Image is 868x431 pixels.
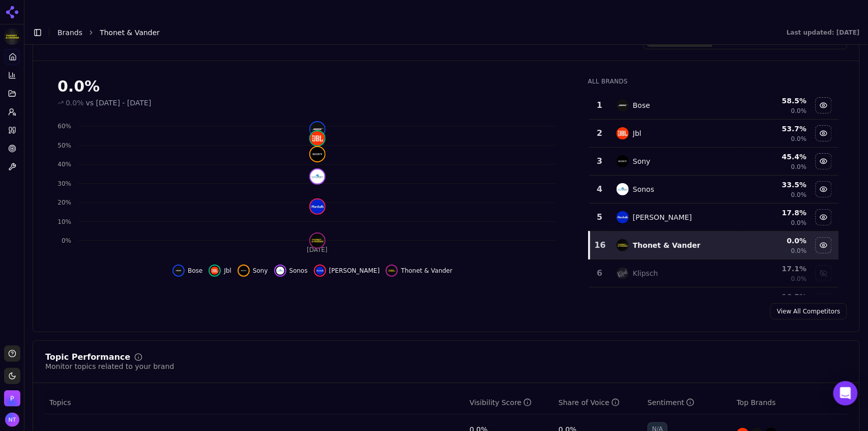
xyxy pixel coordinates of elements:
img: jbl [211,267,219,275]
div: 4 [593,183,606,195]
div: Jbl [633,128,642,138]
div: Klipsch [633,268,658,278]
img: klipsch [617,267,629,279]
img: thonet & vander [617,239,629,251]
button: Hide thonet & vander data [386,265,452,277]
button: Hide marshall data [314,265,380,277]
div: 6 [593,267,606,279]
span: 0.0% [791,219,807,227]
span: vs [DATE] - [DATE] [86,98,152,108]
span: 0.0% [791,247,807,255]
img: marshall [617,211,629,223]
tr: 16thonet & vanderThonet & Vander0.0%0.0%Hide thonet & vander data [589,232,839,260]
tr: 4sonosSonos33.5%0.0%Hide sonos data [589,176,839,204]
div: 3 [593,155,606,167]
div: All Brands [588,77,839,85]
img: Perrill [4,390,20,407]
span: Jbl [224,267,232,275]
img: marshall [316,267,324,275]
button: Hide jbl data [816,125,832,141]
div: 33.5 % [742,180,807,190]
th: sentiment [644,391,733,414]
img: Thonet & Vander [4,28,20,45]
div: Monitor topics related to your brand [45,361,174,371]
div: 17.8 % [742,208,807,218]
img: Nate Tower [5,413,19,427]
button: Open organization switcher [4,390,20,407]
img: bose [310,122,325,136]
button: Hide bose data [172,265,202,277]
span: 0.0% [791,135,807,143]
div: Share of Voice [559,397,620,408]
tspan: 30% [57,180,71,187]
th: Topics [45,391,466,414]
div: Thonet & Vander [633,240,701,250]
button: Show klipsch data [816,265,832,281]
div: 2 [593,127,606,139]
tr: 16.5%Show bang & olufsen data [589,288,839,315]
div: Last updated: [DATE] [787,28,860,37]
img: jbl [310,131,325,146]
span: Sony [253,267,268,275]
button: Open user button [5,413,19,427]
img: thonet & vander [388,267,396,275]
th: visibilityScore [466,391,555,414]
span: 0.0% [66,98,84,108]
span: Thonet & Vander [100,27,160,38]
img: bose [617,99,629,111]
div: 0.0% [57,77,568,96]
div: Bose [633,100,650,110]
img: sony [240,267,248,275]
div: 17.1 % [742,264,807,274]
span: 0.0% [791,275,807,283]
a: Brands [57,28,82,37]
button: Hide sony data [238,265,268,277]
tspan: 20% [57,199,71,206]
button: Current brand: Thonet & Vander [4,28,20,45]
tr: 2jblJbl53.7%0.0%Hide jbl data [589,120,839,148]
tspan: 0% [62,237,71,244]
span: Thonet & Vander [401,267,452,275]
span: 0.0% [791,163,807,171]
span: Sonos [290,267,308,275]
div: 45.4 % [742,152,807,162]
img: jbl [617,127,629,139]
img: marshall [310,199,325,214]
button: Hide sonos data [816,181,832,197]
div: 16 [594,239,606,251]
tspan: 50% [57,142,71,149]
div: Sonos [633,184,654,194]
span: Topics [49,397,71,408]
button: Hide bose data [816,97,832,113]
th: shareOfVoice [555,391,644,414]
tr: 1boseBose58.5%0.0%Hide bose data [589,92,839,120]
span: 0.0% [791,107,807,115]
tspan: 60% [57,123,71,130]
button: Hide jbl data [209,265,232,277]
button: Hide sonos data [274,265,308,277]
tr: 3sonySony45.4%0.0%Hide sony data [589,148,839,176]
img: sony [310,147,325,161]
div: 58.5 % [742,96,807,106]
span: Bose [188,267,202,275]
th: Top Brands [733,391,847,414]
div: 53.7 % [742,124,807,134]
button: Hide marshall data [816,209,832,225]
span: Top Brands [737,397,776,408]
tspan: [DATE] [307,247,328,254]
img: sonos [310,169,325,184]
div: [PERSON_NAME] [633,212,692,222]
div: Sentiment [648,397,695,408]
button: Show bang & olufsen data [816,293,832,309]
div: Visibility Score [470,397,532,408]
button: Hide thonet & vander data [816,237,832,253]
img: bose [175,267,183,275]
span: 0.0% [791,191,807,199]
div: Open Intercom Messenger [833,381,858,406]
div: 1 [593,99,606,111]
img: sonos [276,267,284,275]
img: thonet & vander [310,234,325,248]
div: Topic Performance [45,353,130,361]
div: Sony [633,156,651,166]
tr: 6klipschKlipsch17.1%0.0%Show klipsch data [589,260,839,288]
